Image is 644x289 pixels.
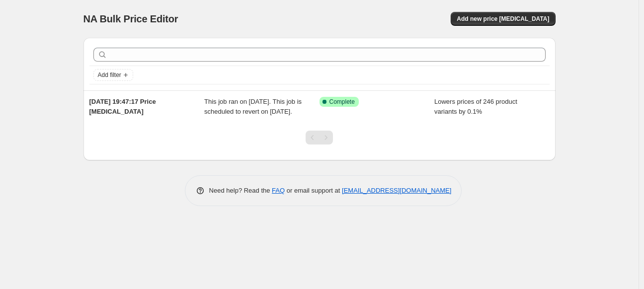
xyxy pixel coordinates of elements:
[93,69,133,81] button: Add filter
[329,98,355,106] span: Complete
[272,187,285,194] a: FAQ
[451,12,555,26] button: Add new price [MEDICAL_DATA]
[209,187,272,194] span: Need help? Read the
[434,98,517,115] span: Lowers prices of 246 product variants by 0.1%
[285,187,342,194] span: or email support at
[83,13,178,24] span: NA Bulk Price Editor
[306,131,333,144] nav: Pagination
[89,98,156,115] span: [DATE] 19:47:17 Price [MEDICAL_DATA]
[98,71,121,79] span: Add filter
[342,187,451,194] a: [EMAIL_ADDRESS][DOMAIN_NAME]
[457,15,549,23] span: Add new price [MEDICAL_DATA]
[204,98,302,115] span: This job ran on [DATE]. This job is scheduled to revert on [DATE].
